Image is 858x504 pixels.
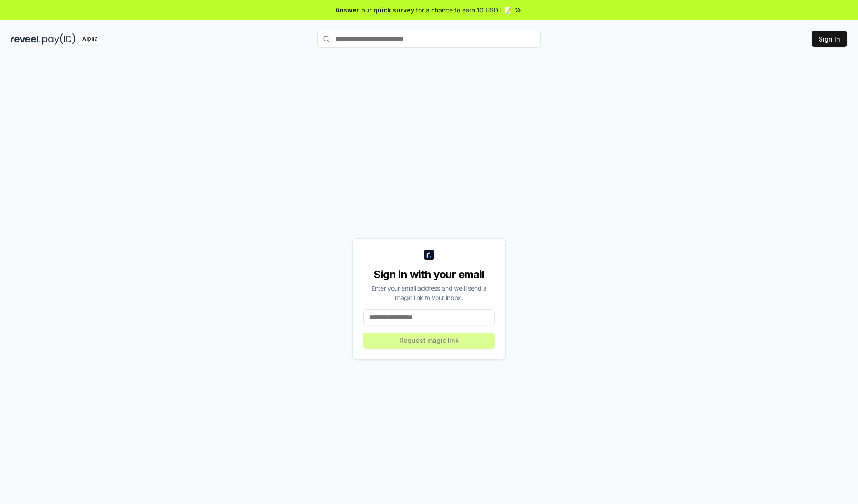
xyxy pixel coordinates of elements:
button: Sign In [812,31,847,47]
div: Enter your email address and we’ll send a magic link to your inbox. [363,283,495,302]
span: Answer our quick survey [336,5,414,15]
img: reveel_dark [11,33,41,45]
img: logo_small [424,250,434,260]
img: pay_id [42,33,76,45]
div: Sign in with your email [363,267,495,282]
span: for a chance to earn 10 USDT 📝 [416,5,512,15]
div: Alpha [77,33,102,45]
